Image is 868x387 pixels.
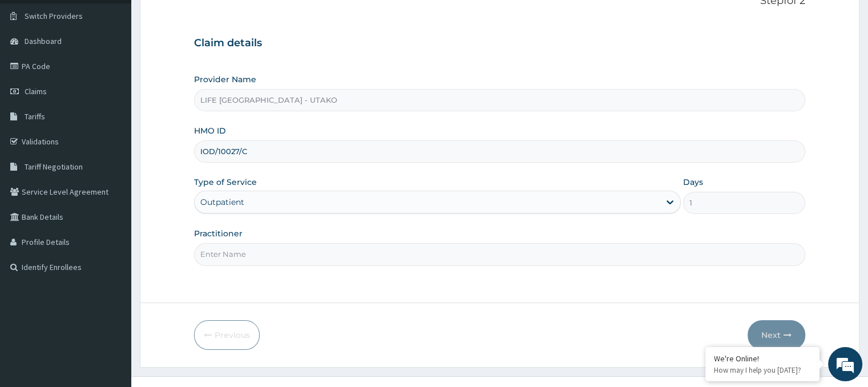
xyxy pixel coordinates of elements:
[66,119,158,234] span: We're online!
[200,196,244,208] div: Outpatient
[194,320,260,350] button: Previous
[6,262,217,302] textarea: Type your message and hit 'Enter'
[25,36,62,46] span: Dashboard
[194,228,243,239] label: Practitioner
[748,320,805,350] button: Next
[194,243,805,265] input: Enter Name
[59,64,192,79] div: Chat with us now
[25,86,47,96] span: Claims
[21,57,46,86] img: d_794563401_company_1708531726252_794563401
[194,37,805,50] h3: Claim details
[683,176,703,188] label: Days
[25,111,45,122] span: Tariffs
[714,365,811,375] p: How may I help you today?
[25,11,83,21] span: Switch Providers
[194,176,257,188] label: Type of Service
[194,74,256,85] label: Provider Name
[187,6,215,33] div: Minimize live chat window
[714,353,811,364] div: We're Online!
[194,140,805,163] input: Enter HMO ID
[25,162,83,172] span: Tariff Negotiation
[194,125,226,136] label: HMO ID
